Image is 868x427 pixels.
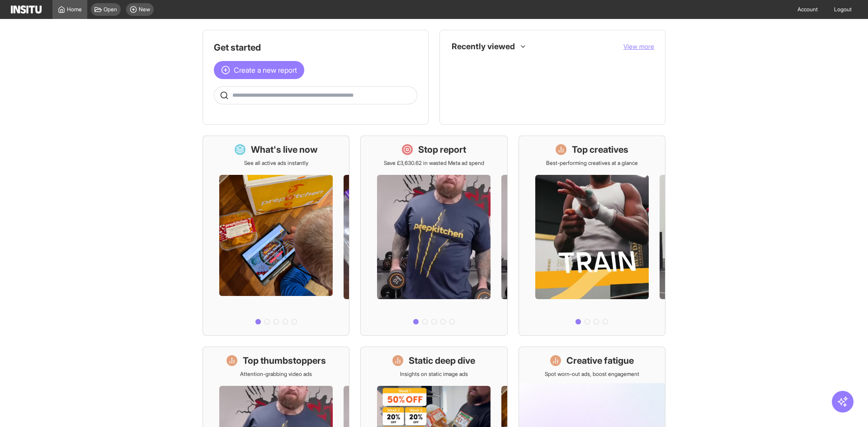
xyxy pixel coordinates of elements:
button: Create a new report [214,61,304,79]
span: Home [67,6,82,13]
h1: Static deep dive [409,354,475,367]
a: Top creativesBest-performing creatives at a glance [519,136,665,336]
span: View more [623,42,654,50]
a: Stop reportSave £3,630.62 in wasted Meta ad spend [360,136,507,336]
h1: Top thumbstoppers [243,354,326,367]
img: Logo [11,5,42,14]
p: Save £3,630.62 in wasted Meta ad spend [384,160,484,167]
h1: What's live now [251,143,318,156]
p: See all active ads instantly [244,160,308,167]
a: What's live nowSee all active ads instantly [203,136,349,336]
p: Insights on static image ads [400,371,468,378]
h1: Get started [214,41,417,54]
span: Create a new report [234,65,297,75]
button: View more [623,42,654,51]
span: New [139,6,150,13]
h1: Stop report [418,143,466,156]
p: Attention-grabbing video ads [240,371,312,378]
span: Open [104,6,117,13]
h1: Top creatives [572,143,628,156]
p: Best-performing creatives at a glance [546,160,638,167]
